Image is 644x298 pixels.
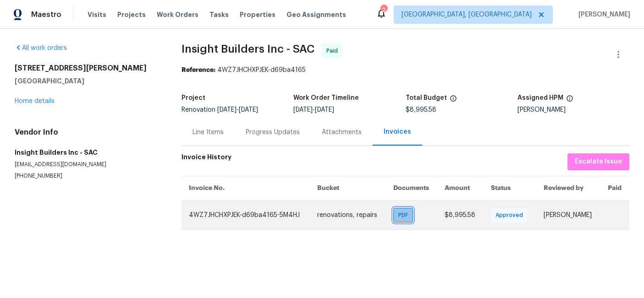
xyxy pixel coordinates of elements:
[15,161,160,168] p: [EMAIL_ADDRESS][DOMAIN_NAME]
[15,98,55,104] a: Home details
[182,95,205,101] h5: Project
[437,176,484,200] th: Amount
[15,64,160,73] h2: [STREET_ADDRESS][PERSON_NAME]
[117,10,146,19] span: Projects
[567,153,629,170] button: Escalate Issue
[217,107,237,113] span: [DATE]
[240,10,275,19] span: Properties
[566,95,573,107] span: The hpm assigned to this work order.
[15,148,160,157] h5: Insight Builders Inc - SAC
[536,200,600,230] td: [PERSON_NAME]
[182,107,258,113] span: Renovation
[322,128,362,137] div: Attachments
[495,211,527,220] span: Approved
[157,10,198,19] span: Work Orders
[517,95,563,101] h5: Assigned HPM
[15,128,160,137] h4: Vendor Info
[386,176,437,200] th: Documents
[193,128,224,137] div: Line Items
[402,10,532,19] span: [GEOGRAPHIC_DATA], [GEOGRAPHIC_DATA]
[393,208,413,222] div: PDF
[450,95,457,107] span: The total cost of line items that have been proposed by Opendoor. This sum includes line items th...
[384,127,411,136] div: Invoices
[326,46,341,55] span: Paid
[536,176,600,200] th: Reviewed by
[398,211,412,220] span: PDF
[406,95,447,101] h5: Total Budget
[293,107,334,113] span: -
[315,107,334,113] span: [DATE]
[31,10,61,19] span: Maestro
[182,65,629,75] div: 4WZ7JHCHXPJEK-d69ba4165
[209,11,229,18] span: Tasks
[15,76,160,86] h5: [GEOGRAPHIC_DATA]
[88,10,106,19] span: Visits
[310,176,386,200] th: Bucket
[575,10,630,19] span: [PERSON_NAME]
[182,153,231,166] h6: Invoice History
[484,176,536,200] th: Status
[239,107,258,113] span: [DATE]
[15,172,160,180] p: [PHONE_NUMBER]
[445,212,475,218] span: $8,995.58
[575,156,622,168] span: Escalate Issue
[310,200,386,230] td: renovations, repairs
[217,107,258,113] span: -
[182,43,314,54] span: Insight Builders Inc - SAC
[293,107,313,113] span: [DATE]
[406,107,436,113] span: $8,995.58
[182,67,215,73] b: Reference:
[182,200,310,230] td: 4WZ7JHCHXPJEK-d69ba4165-5M4HJ
[15,45,67,51] a: All work orders
[380,5,387,15] div: 2
[293,95,359,101] h5: Work Order Timeline
[246,128,300,137] div: Progress Updates
[182,176,310,200] th: Invoice No.
[286,10,346,19] span: Geo Assignments
[517,107,629,113] div: [PERSON_NAME]
[600,176,629,200] th: Paid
